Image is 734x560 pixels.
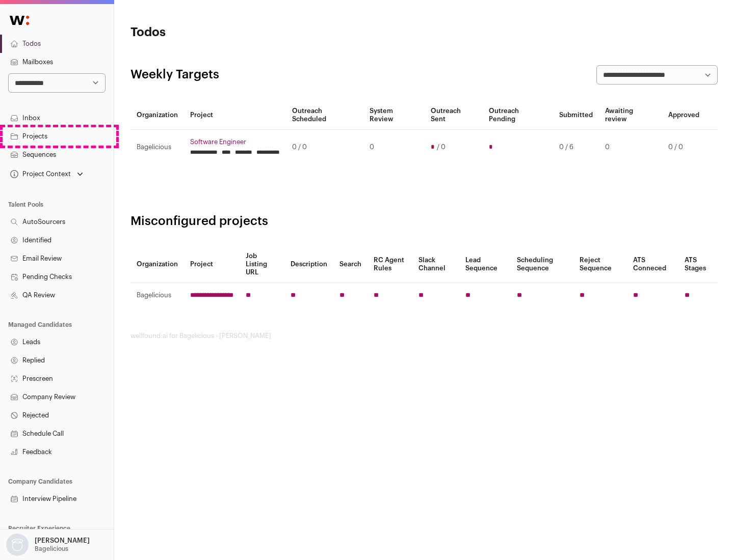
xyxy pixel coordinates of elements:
[130,283,184,308] td: Bagelicious
[286,101,363,130] th: Outreach Scheduled
[286,130,363,165] td: 0 / 0
[4,534,92,556] button: Open dropdown
[130,213,718,230] h2: Misconfigured projects
[412,246,459,283] th: Slack Channel
[511,246,573,283] th: Scheduling Sequence
[573,246,627,283] th: Reject Sequence
[240,246,284,283] th: Job Listing URL
[130,332,718,340] footer: wellfound:ai for Bagelicious - [PERSON_NAME]
[599,130,662,165] td: 0
[8,170,71,178] div: Project Context
[35,545,68,553] p: Bagelicious
[599,101,662,130] th: Awaiting review
[284,246,333,283] th: Description
[662,130,705,165] td: 0 / 0
[363,130,424,165] td: 0
[130,246,184,283] th: Organization
[627,246,678,283] th: ATS Conneced
[130,101,184,130] th: Organization
[8,167,85,181] button: Open dropdown
[425,101,483,130] th: Outreach Sent
[184,246,240,283] th: Project
[190,138,280,146] a: Software Engineer
[553,101,599,130] th: Submitted
[6,534,29,556] img: nopic.png
[130,24,326,41] h1: Todos
[184,101,286,130] th: Project
[662,101,705,130] th: Approved
[678,246,718,283] th: ATS Stages
[333,246,368,283] th: Search
[35,537,90,545] p: [PERSON_NAME]
[459,246,511,283] th: Lead Sequence
[368,246,412,283] th: RC Agent Rules
[130,130,184,165] td: Bagelicious
[437,143,445,151] span: / 0
[363,101,424,130] th: System Review
[553,130,599,165] td: 0 / 6
[483,101,553,130] th: Outreach Pending
[4,10,35,31] img: Wellfound
[130,67,219,83] h2: Weekly Targets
